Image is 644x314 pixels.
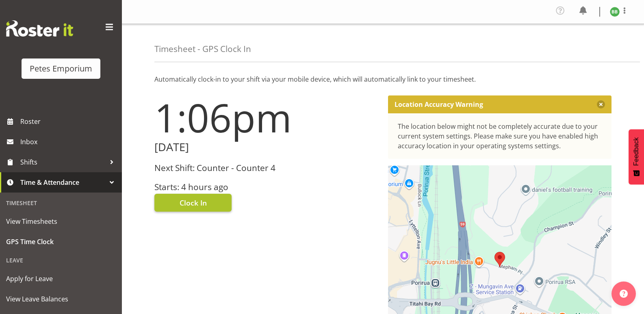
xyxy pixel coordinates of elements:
[154,194,232,212] button: Clock In
[20,176,106,188] span: Time & Attendance
[395,100,483,108] p: Location Accuracy Warning
[2,211,120,232] a: View Timesheets
[2,269,120,289] a: Apply for Leave
[154,141,378,154] h2: [DATE]
[6,293,116,305] span: View Leave Balances
[2,232,120,252] a: GPS Time Clock
[6,20,73,37] img: Rosterit website logo
[629,129,644,184] button: Feedback - Show survey
[154,44,251,54] h4: Timesheet - GPS Clock In
[20,115,118,128] span: Roster
[610,7,620,17] img: beena-bist9974.jpg
[597,100,605,108] button: Close message
[2,195,120,211] div: Timesheet
[154,163,378,173] h3: Next Shift: Counter - Counter 4
[2,252,120,269] div: Leave
[6,215,116,227] span: View Timesheets
[180,197,207,208] span: Clock In
[6,236,116,248] span: GPS Time Clock
[6,273,116,285] span: Apply for Leave
[30,63,92,75] div: Petes Emporium
[2,289,120,309] a: View Leave Balances
[154,182,378,192] h3: Starts: 4 hours ago
[20,136,118,148] span: Inbox
[20,156,106,168] span: Shifts
[154,95,378,139] h1: 1:06pm
[633,137,640,166] span: Feedback
[620,290,628,298] img: help-xxl-2.png
[398,121,602,151] div: The location below might not be completely accurate due to your current system settings. Please m...
[154,74,611,84] p: Automatically clock-in to your shift via your mobile device, which will automatically link to you...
